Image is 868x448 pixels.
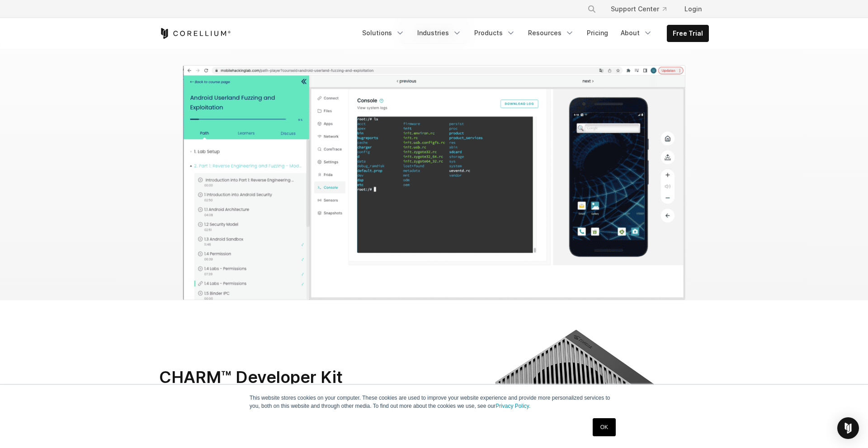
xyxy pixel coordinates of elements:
[357,25,410,41] a: Solutions
[469,25,521,41] a: Products
[615,25,658,41] a: About
[495,403,530,409] a: Privacy Policy.
[593,418,616,436] a: OK
[183,65,685,300] img: Android fuzzing lab showing terminal output and virtual device used for mobile security training ...
[159,28,231,39] a: Corellium Home
[523,25,580,41] a: Resources
[677,1,709,17] a: Login
[576,1,709,17] div: Navigation Menu
[837,417,859,439] div: Open Intercom Messenger
[357,25,709,42] div: Navigation Menu
[604,1,674,17] a: Support Center
[584,1,600,17] button: Search
[250,394,618,410] p: This website stores cookies on your computer. These cookies are used to improve your website expe...
[412,25,467,41] a: Industries
[159,367,380,387] h2: CHARM™ Developer Kit
[667,25,708,42] a: Free Trial
[581,25,613,41] a: Pricing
